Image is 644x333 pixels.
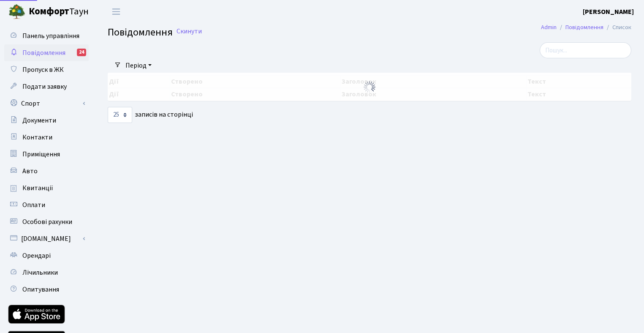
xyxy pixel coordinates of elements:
b: [PERSON_NAME] [583,7,634,16]
a: Особові рахунки [4,213,89,230]
a: Пропуск в ЖК [4,61,89,78]
nav: breadcrumb [528,19,644,36]
a: Квитанції [4,180,89,197]
a: Документи [4,112,89,129]
span: Повідомлення [108,25,173,40]
a: Авто [4,163,89,180]
span: Оплати [22,200,45,210]
a: Повідомлення24 [4,44,89,61]
span: Приміщення [22,150,60,159]
span: Опитування [22,285,59,294]
a: Приміщення [4,146,89,163]
button: Переключити навігацію [106,5,127,19]
div: 24 [77,49,86,56]
a: Період [122,58,155,73]
a: Подати заявку [4,78,89,95]
img: Обробка... [363,80,376,94]
label: записів на сторінці [108,107,193,123]
a: Опитування [4,281,89,298]
a: Скинути [177,27,202,35]
a: Лічильники [4,264,89,281]
span: Документи [22,116,56,125]
a: Спорт [4,95,89,112]
span: Лічильники [22,268,58,277]
a: Контакти [4,129,89,146]
span: Повідомлення [22,48,65,57]
span: Подати заявку [22,82,67,91]
a: Повідомлення [565,23,603,32]
a: Admin [541,23,557,32]
span: Орендарі [22,251,51,260]
a: Панель управління [4,27,89,44]
span: Квитанції [22,183,53,193]
span: Особові рахунки [22,217,72,227]
span: Таун [29,5,89,19]
a: [PERSON_NAME] [583,7,634,17]
a: [DOMAIN_NAME] [4,230,89,247]
a: Орендарі [4,247,89,264]
a: Оплати [4,197,89,213]
span: Контакти [22,133,52,142]
b: Комфорт [29,5,69,18]
span: Панель управління [22,31,79,41]
select: записів на сторінці [108,107,132,123]
span: Авто [22,166,38,176]
img: logo.png [8,3,25,20]
input: Пошук... [540,42,631,58]
span: Пропуск в ЖК [22,65,64,74]
li: Список [603,23,631,32]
